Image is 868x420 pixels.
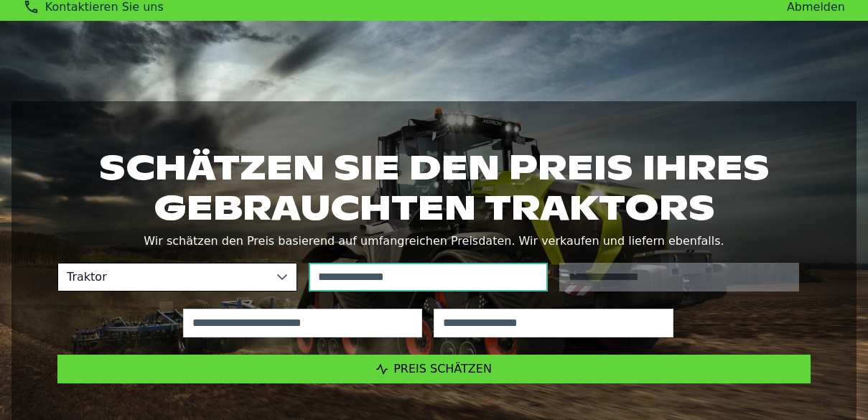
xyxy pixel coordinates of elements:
p: Wir schätzen den Preis basierend auf umfangreichen Preisdaten. Wir verkaufen und liefern ebenfalls. [57,231,811,251]
span: Traktor [58,263,268,291]
button: Preis schätzen [57,355,811,383]
span: Preis schätzen [393,362,492,375]
h1: Schätzen Sie den Preis Ihres gebrauchten Traktors [57,147,811,228]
